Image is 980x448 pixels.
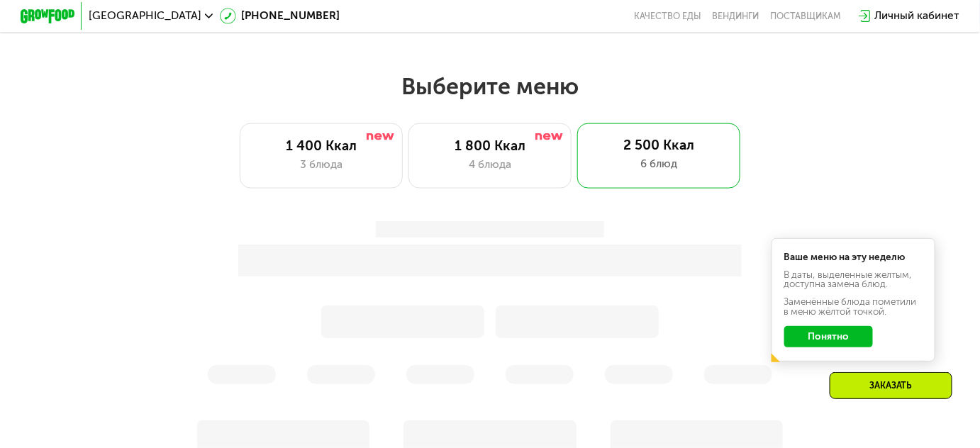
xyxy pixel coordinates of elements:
div: поставщикам [770,11,841,21]
div: 6 блюд [591,156,727,172]
div: Заменённые блюда пометили в меню жёлтой точкой. [784,297,923,316]
button: Понятно [784,326,873,348]
div: 2 500 Ккал [591,137,727,153]
h2: Выберите меню [43,72,936,101]
div: 4 блюда [423,157,557,173]
div: Личный кабинет [874,8,959,24]
div: Заказать [830,372,952,399]
div: Ваше меню на эту неделю [784,252,923,262]
div: 1 400 Ккал [254,138,389,154]
a: Качество еды [635,11,702,21]
a: Вендинги [713,11,759,21]
a: [PHONE_NUMBER] [220,8,340,24]
div: В даты, выделенные желтым, доступна замена блюд. [784,270,923,289]
span: [GEOGRAPHIC_DATA] [89,11,201,21]
div: 3 блюда [254,157,389,173]
div: 1 800 Ккал [423,138,557,154]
